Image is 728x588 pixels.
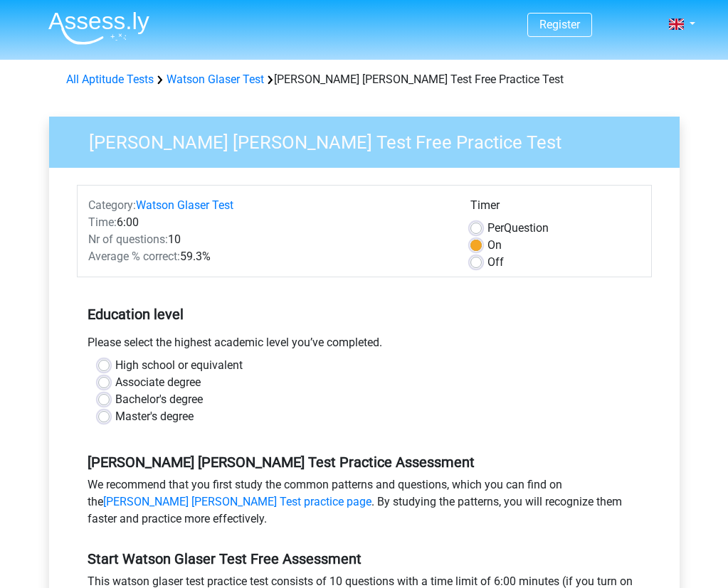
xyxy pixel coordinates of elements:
[136,198,233,212] a: Watson Glaser Test
[88,300,641,328] h5: Education level
[487,254,504,271] label: Off
[115,391,203,408] label: Bachelor's degree
[78,248,460,265] div: 59.3%
[487,220,549,237] label: Question
[103,495,371,508] a: [PERSON_NAME] [PERSON_NAME] Test practice page
[115,408,194,425] label: Master's degree
[487,221,504,235] span: Per
[88,454,641,471] h5: [PERSON_NAME] [PERSON_NAME] Test Practice Assessment
[470,197,640,220] div: Timer
[78,214,460,231] div: 6:00
[88,198,136,212] span: Category:
[167,73,264,86] a: Watson Glaser Test
[88,250,180,263] span: Average % correct:
[115,357,243,374] label: High school or equivalent
[60,71,668,88] div: [PERSON_NAME] [PERSON_NAME] Test Free Practice Test
[487,237,502,254] label: On
[66,73,154,86] a: All Aptitude Tests
[77,476,652,533] div: We recommend that you first study the common patterns and questions, which you can find on the . ...
[539,18,580,31] a: Register
[78,231,460,248] div: 10
[77,334,652,357] div: Please select the highest academic level you’ve completed.
[72,126,669,154] h3: [PERSON_NAME] [PERSON_NAME] Test Free Practice Test
[88,232,168,246] span: Nr of questions:
[88,550,641,567] h5: Start Watson Glaser Test Free Assessment
[48,11,149,45] img: Assessly
[115,374,201,391] label: Associate degree
[88,215,117,229] span: Time:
